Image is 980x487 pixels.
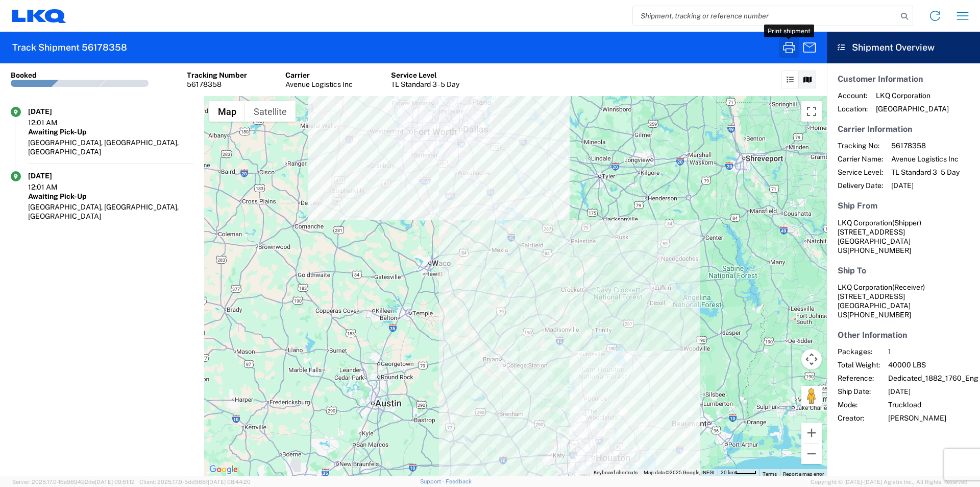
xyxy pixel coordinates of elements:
[838,74,969,84] h5: Customer Information
[783,471,824,477] a: Report a map error
[12,41,127,54] h2: Track Shipment 56178358
[891,141,960,150] span: 56178358
[801,444,822,464] button: Zoom out
[892,283,925,291] span: (Receiver)
[28,182,79,192] div: 12:01 AM
[838,228,905,236] span: [STREET_ADDRESS]
[718,469,759,476] button: Map Scale: 20 km per 38 pixels
[801,349,822,369] button: Map camera controls
[847,311,911,319] span: [PHONE_NUMBER]
[209,101,245,122] button: Show street map
[28,192,193,201] div: Awaiting Pick-Up
[28,138,193,156] div: [GEOGRAPHIC_DATA], [GEOGRAPHIC_DATA], [GEOGRAPHIC_DATA]
[12,479,135,485] span: Server: 2025.17.0-16a969492de
[28,202,193,221] div: [GEOGRAPHIC_DATA], [GEOGRAPHIC_DATA], [GEOGRAPHIC_DATA]
[891,154,960,164] span: Avenue Logistics Inc
[838,219,892,227] span: LKQ Corporation
[838,91,868,100] span: Account:
[876,104,949,113] span: [GEOGRAPHIC_DATA]
[838,154,883,164] span: Carrier Name:
[594,469,638,476] button: Keyboard shortcuts
[838,283,925,300] span: LKQ Corporation [STREET_ADDRESS]
[827,32,980,63] header: Shipment Overview
[801,386,822,406] button: Drag Pegman onto the map to open Street View
[838,360,880,369] span: Total Weight:
[139,479,251,485] span: Client: 2025.17.0-5dd568f
[187,71,247,80] div: Tracking Number
[838,387,880,396] span: Ship Date:
[285,80,353,89] div: Avenue Logistics Inc
[420,478,446,484] a: Support
[187,80,247,89] div: 56178358
[838,374,880,383] span: Reference:
[801,101,822,122] button: Toggle fullscreen view
[801,423,822,443] button: Zoom in
[847,246,911,254] span: [PHONE_NUMBER]
[763,471,777,477] a: Terms
[11,71,37,80] div: Booked
[208,479,251,485] span: [DATE] 08:44:20
[891,181,960,190] span: [DATE]
[838,201,969,211] h5: Ship From
[207,463,240,476] img: Google
[838,181,883,190] span: Delivery Date:
[28,118,79,127] div: 12:01 AM
[892,219,921,227] span: (Shipper)
[838,283,969,319] address: [GEOGRAPHIC_DATA] US
[838,400,880,409] span: Mode:
[721,470,735,475] span: 20 km
[245,101,296,122] button: Show satellite imagery
[811,477,968,486] span: Copyright © [DATE]-[DATE] Agistix Inc., All Rights Reserved
[28,171,79,180] div: [DATE]
[446,478,472,484] a: Feedback
[838,168,883,177] span: Service Level:
[838,124,969,134] h5: Carrier Information
[28,107,79,116] div: [DATE]
[838,413,880,423] span: Creator:
[391,71,459,80] div: Service Level
[891,168,960,177] span: TL Standard 3 - 5 Day
[28,127,193,136] div: Awaiting Pick-Up
[95,479,135,485] span: [DATE] 09:51:12
[838,347,880,356] span: Packages:
[633,6,897,26] input: Shipment, tracking or reference number
[838,218,969,255] address: [GEOGRAPHIC_DATA] US
[838,141,883,150] span: Tracking No:
[391,80,459,89] div: TL Standard 3 - 5 Day
[876,91,949,100] span: LKQ Corporation
[838,104,868,113] span: Location:
[838,266,969,275] h5: Ship To
[644,470,715,475] span: Map data ©2025 Google, INEGI
[285,71,353,80] div: Carrier
[207,463,240,476] a: Open this area in Google Maps (opens a new window)
[838,330,969,340] h5: Other Information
